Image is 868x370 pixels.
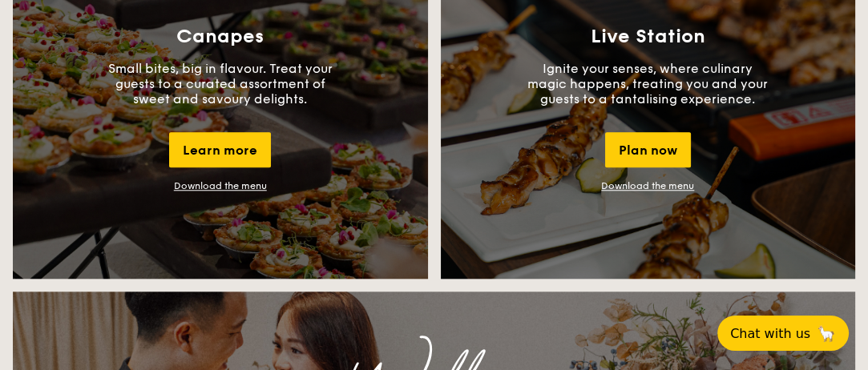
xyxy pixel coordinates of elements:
[174,180,267,191] a: Download the menu
[100,61,341,107] p: Small bites, big in flavour. Treat your guests to a curated assortment of sweet and savoury delig...
[601,180,694,191] a: Download the menu
[169,132,271,167] div: Learn more
[817,324,836,343] span: 🦙
[717,316,849,351] button: Chat with us🦙
[176,26,264,48] h3: Canapes
[527,61,768,107] p: Ignite your senses, where culinary magic happens, treating you and your guests to a tantalising e...
[605,132,691,167] div: Plan now
[591,26,705,48] h3: Live Station
[730,326,810,341] span: Chat with us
